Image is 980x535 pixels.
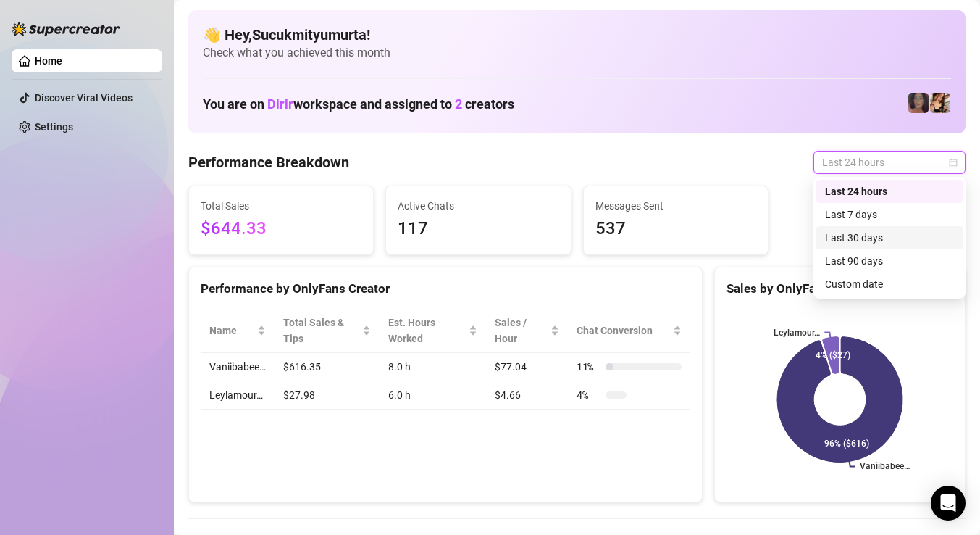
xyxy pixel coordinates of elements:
h1: You are on workspace and assigned to creators [203,96,514,112]
td: $27.98 [275,381,380,410]
div: Last 90 days [825,253,954,269]
span: 537 [595,215,756,243]
div: Open Intercom Messenger [931,486,966,521]
span: Name [209,323,254,339]
span: Total Sales [201,198,361,214]
div: Last 30 days [825,230,954,246]
text: Vaniibabee… [860,462,910,472]
div: Sales by OnlyFans Creator [726,279,953,299]
div: Last 24 hours [816,180,963,203]
td: $616.35 [275,353,380,381]
td: Leylamour… [201,381,275,410]
a: Settings [35,121,73,133]
span: Messages Sent [595,198,756,214]
div: Last 24 hours [825,183,954,199]
span: 2 [455,96,462,112]
span: calendar [949,158,958,167]
div: Last 30 days [816,226,963,249]
img: Vaniibabee [930,93,950,113]
a: Discover Viral Videos [35,92,133,104]
td: 8.0 h [380,353,486,381]
td: 6.0 h [380,381,486,410]
text: Leylamour… [774,328,820,338]
span: $644.33 [201,215,361,243]
div: Performance by OnlyFans Creator [201,279,690,299]
span: Total Sales & Tips [283,315,359,347]
img: logo-BBDzfeDw.svg [12,22,120,36]
th: Sales / Hour [486,309,568,353]
img: Leylamour [908,93,929,113]
div: Custom date [825,276,954,292]
span: Dirir [267,96,293,112]
th: Chat Conversion [568,309,690,353]
span: Active Chats [398,198,558,214]
td: Vaniibabee… [201,353,275,381]
span: Sales / Hour [495,315,548,347]
td: $4.66 [486,381,568,410]
h4: Performance Breakdown [188,152,349,173]
th: Name [201,309,275,353]
a: Home [35,55,62,67]
th: Total Sales & Tips [275,309,380,353]
div: Est. Hours Worked [388,315,466,347]
span: 11 % [577,359,600,375]
div: Custom date [816,273,963,296]
span: Check what you achieved this month [203,45,951,61]
h4: 👋 Hey, Sucukmityumurta ! [203,25,951,45]
div: Last 7 days [816,203,963,226]
span: 117 [398,215,558,243]
span: Chat Conversion [577,323,670,339]
span: Last 24 hours [822,152,957,173]
div: Last 90 days [816,249,963,273]
span: 4 % [577,387,600,403]
td: $77.04 [486,353,568,381]
div: Last 7 days [825,207,954,223]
